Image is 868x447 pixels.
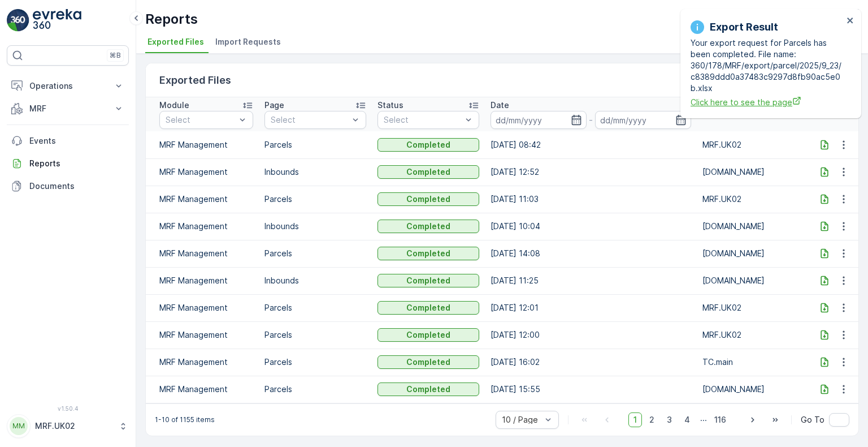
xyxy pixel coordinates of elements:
p: Completed [406,248,450,259]
a: Reports [7,152,129,175]
button: Completed [377,192,479,206]
button: Completed [377,165,479,179]
p: [DOMAIN_NAME] [702,221,804,232]
input: dd/mm/yyyy [491,111,587,129]
p: Exported Files [159,72,231,88]
p: MRF Management [159,248,253,259]
p: MRF.UK02 [702,139,804,151]
p: MRF Management [159,356,253,368]
p: Completed [406,302,450,313]
p: Parcels [264,356,366,368]
span: Import Requests [215,36,281,48]
p: Parcels [264,329,366,341]
td: [DATE] 11:03 [485,186,697,213]
p: MRF Management [159,194,253,205]
p: Parcels [264,194,366,205]
button: Completed [377,382,479,396]
p: MRF Management [159,221,253,232]
p: Operations [29,80,106,92]
p: [DOMAIN_NAME] [702,384,804,395]
p: Parcels [264,302,366,313]
p: Your export request for Parcels has been completed. File name: 360/178/MRF/export/parcel/2025/9_2... [691,37,843,94]
td: [DATE] 12:00 [485,321,697,349]
p: Completed [406,384,450,395]
p: Completed [406,166,450,178]
p: ... [700,412,707,427]
p: Page [264,100,284,111]
p: Inbounds [264,221,366,232]
p: Export Result [710,19,778,35]
button: Completed [377,355,479,369]
p: - [589,113,593,127]
span: 1 [628,412,642,427]
input: dd/mm/yyyy [595,111,691,129]
p: [DOMAIN_NAME] [702,248,804,259]
p: Completed [406,221,450,232]
p: MRF [29,103,106,114]
p: Completed [406,139,450,151]
p: MRF Management [159,384,253,395]
a: Click here to see the page [691,96,843,108]
button: Completed [377,247,479,260]
p: MRF.UK02 [35,420,113,432]
td: [DATE] 15:55 [485,376,697,403]
span: v 1.50.4 [7,405,129,412]
td: [DATE] 14:08 [485,240,697,267]
p: Inbounds [264,166,366,178]
p: Completed [406,356,450,368]
button: close [847,16,854,27]
span: 116 [709,412,731,427]
td: [DATE] 16:02 [485,349,697,376]
p: MRF Management [159,275,253,286]
p: Inbounds [264,275,366,286]
button: Completed [377,274,479,287]
img: logo [7,9,29,32]
p: Status [377,100,403,111]
p: ⌘B [110,51,121,60]
p: Parcels [264,248,366,259]
span: Go To [801,414,824,425]
p: MRF Management [159,139,253,151]
p: Completed [406,275,450,286]
p: MRF Management [159,166,253,178]
img: logo_light-DOdMpM7g.png [33,9,81,32]
td: [DATE] 08:42 [485,131,697,158]
p: Select [166,114,236,126]
p: TC.main [702,356,804,368]
p: Completed [406,329,450,341]
p: MRF.UK02 [702,194,804,205]
button: Completed [377,220,479,233]
td: [DATE] 10:04 [485,213,697,240]
button: MMMRF.UK02 [7,414,129,438]
td: [DATE] 11:25 [485,267,697,294]
a: Documents [7,175,129,197]
span: 4 [679,412,695,427]
p: MRF.UK02 [702,329,804,341]
button: Operations [7,75,129,97]
button: Completed [377,328,479,342]
p: [DOMAIN_NAME] [702,166,804,178]
p: Completed [406,194,450,205]
button: MRF [7,97,129,120]
div: MM [10,417,28,435]
p: Select [271,114,349,126]
p: Reports [29,158,124,169]
span: 3 [662,412,677,427]
p: [DOMAIN_NAME] [702,275,804,286]
p: Parcels [264,139,366,151]
p: Date [491,100,509,111]
button: Completed [377,138,479,152]
span: 2 [644,412,659,427]
p: Documents [29,180,124,192]
a: Events [7,130,129,152]
p: 1-10 of 1155 items [155,415,215,424]
p: Module [159,100,189,111]
td: [DATE] 12:01 [485,294,697,321]
p: MRF Management [159,302,253,313]
p: Events [29,135,124,147]
p: Reports [145,10,198,28]
button: Completed [377,301,479,315]
span: Exported Files [147,36,204,48]
p: MRF Management [159,329,253,341]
